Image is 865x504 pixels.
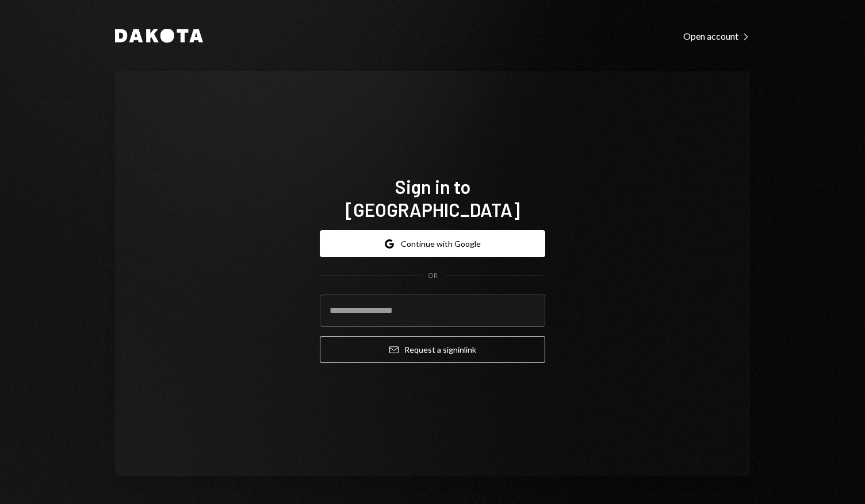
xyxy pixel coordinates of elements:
a: Open account [683,29,750,42]
div: Open account [683,30,750,42]
button: Request a signinlink [320,336,545,363]
h1: Sign in to [GEOGRAPHIC_DATA] [320,175,545,221]
div: OR [428,271,438,281]
button: Continue with Google [320,230,545,257]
